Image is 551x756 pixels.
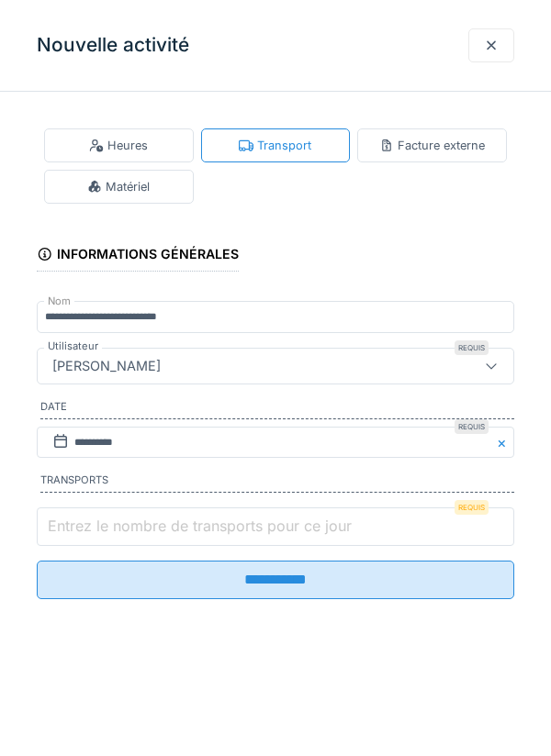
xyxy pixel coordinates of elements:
[45,356,168,376] div: [PERSON_NAME]
[37,240,239,272] div: Informations générales
[455,340,489,355] div: Requis
[40,399,514,419] label: Date
[44,515,355,537] label: Entrez le nombre de transports pour ce jour
[89,137,148,154] div: Heures
[44,294,74,309] label: Nom
[87,178,150,195] div: Matériel
[379,137,485,154] div: Facture externe
[37,34,189,57] h3: Nouvelle activité
[455,500,489,515] div: Requis
[44,339,102,354] label: Utilisateur
[494,427,514,459] button: Close
[239,137,311,154] div: Transport
[40,472,514,493] label: Transports
[455,419,489,434] div: Requis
